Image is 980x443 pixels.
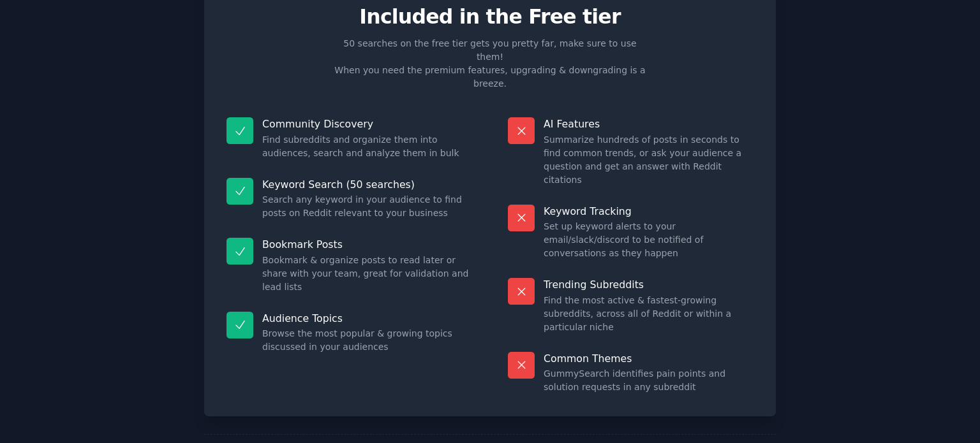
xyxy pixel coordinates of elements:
dd: Find subreddits and organize them into audiences, search and analyze them in bulk [262,133,472,160]
dd: Bookmark & organize posts to read later or share with your team, great for validation and lead lists [262,254,472,294]
p: Trending Subreddits [544,278,754,291]
p: Community Discovery [262,117,472,131]
p: Keyword Search (50 searches) [262,178,472,191]
p: Included in the Free tier [218,6,762,28]
p: Common Themes [544,352,754,365]
dd: Summarize hundreds of posts in seconds to find common trends, or ask your audience a question and... [544,133,754,187]
dd: GummySearch identifies pain points and solution requests in any subreddit [544,367,754,394]
dd: Browse the most popular & growing topics discussed in your audiences [262,327,472,354]
dd: Set up keyword alerts to your email/slack/discord to be notified of conversations as they happen [544,220,754,260]
p: AI Features [544,117,754,131]
p: 50 searches on the free tier gets you pretty far, make sure to use them! When you need the premiu... [329,37,651,91]
p: Keyword Tracking [544,205,754,218]
p: Audience Topics [262,312,472,325]
dd: Find the most active & fastest-growing subreddits, across all of Reddit or within a particular niche [544,294,754,334]
dd: Search any keyword in your audience to find posts on Reddit relevant to your business [262,193,472,220]
p: Bookmark Posts [262,238,472,251]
